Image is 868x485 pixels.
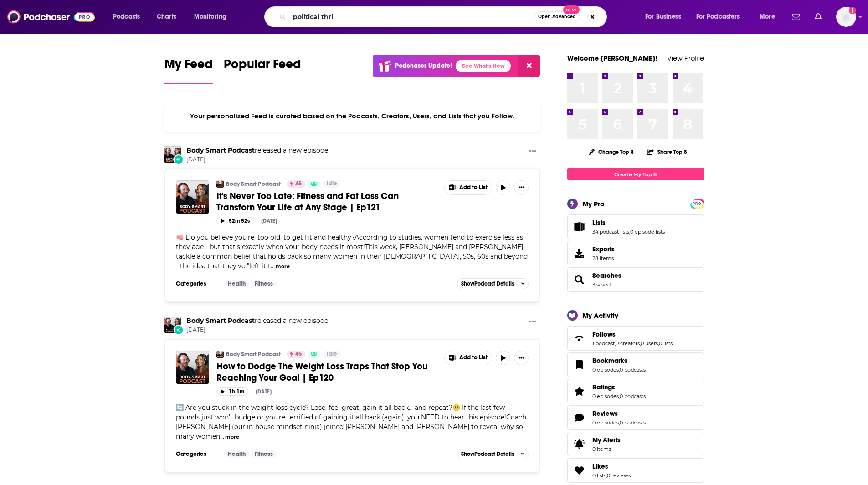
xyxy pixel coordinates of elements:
span: It's Never Too Late: Fitness and Fat Loss Can Transforn Your Life at Any Stage | Ep121 [216,190,399,213]
span: , [658,340,659,347]
a: Ratings [570,385,589,398]
a: Body Smart Podcast [186,146,255,154]
span: For Podcasters [696,10,740,23]
a: Likes [592,462,631,470]
span: Charts [157,10,176,23]
h3: Categories [176,450,217,458]
a: 0 lists [659,340,673,347]
a: Charts [151,10,182,24]
a: Show notifications dropdown [811,9,825,25]
span: Lists [567,214,704,239]
span: Lists [592,219,606,227]
div: Search podcasts, credits, & more... [273,6,616,27]
span: Bookmarks [567,352,704,377]
button: Change Top 8 [583,146,640,158]
span: , [619,367,620,373]
span: Likes [592,462,608,470]
span: 28 items [592,255,615,261]
a: 0 podcasts [620,393,646,399]
div: New Episode [174,154,184,164]
a: My Feed [164,56,213,84]
a: 0 users [641,340,658,347]
a: 0 episodes [592,367,619,373]
button: ShowPodcast Details [457,278,529,289]
span: , [606,472,607,479]
span: How to Dodge The Weight Loss Traps That Stop You Reaching Your Goal | Ep120 [216,361,427,383]
img: Body Smart Podcast [164,317,181,333]
a: 0 lists [592,472,606,479]
a: 0 reviews [607,472,631,479]
h3: released a new episode [186,146,328,155]
a: Searches [570,273,589,286]
span: ... [271,262,275,270]
a: Exports [567,241,704,265]
span: , [615,340,616,347]
a: View Profile [667,54,704,62]
span: New [563,5,580,14]
button: open menu [690,10,753,24]
a: Fitness [251,450,277,458]
span: My Alerts [592,436,621,444]
span: 45 [295,179,302,189]
a: Body Smart Podcast [186,317,255,325]
a: Bookmarks [592,357,646,365]
span: Bookmarks [592,357,627,365]
a: Health [224,280,249,287]
h3: Categories [176,280,217,287]
a: 0 episodes [592,393,619,399]
span: My Alerts [570,438,589,450]
span: Logged in as AtriaBooks [836,7,856,27]
button: 1h 1m [216,387,248,396]
span: PRO [692,200,703,207]
span: , [640,340,641,347]
a: 34 podcast lists [592,229,629,235]
span: 🔄 Are you stuck in the weight loss cycle? Lose, feel great, gain it all back... and repeat?😬 If t... [176,403,526,440]
span: Ratings [567,379,704,403]
a: Body Smart Podcast [216,351,224,358]
span: For Business [645,10,681,23]
a: Idle [323,180,341,188]
span: , [619,419,620,426]
span: Exports [592,245,615,253]
img: How to Dodge The Weight Loss Traps That Stop You Reaching Your Goal | Ep120 [176,351,209,384]
a: Lists [592,219,665,227]
a: Likes [570,464,589,477]
a: Reviews [570,411,589,424]
a: 45 [287,180,305,188]
input: Search podcasts, credits, & more... [289,10,534,24]
button: open menu [107,10,152,24]
img: Podchaser - Follow, Share and Rate Podcasts [7,8,95,26]
svg: Add a profile image [849,7,856,14]
a: Popular Feed [224,56,301,84]
span: Popular Feed [224,56,301,77]
button: Show More Button [445,351,492,365]
a: 0 podcasts [620,367,646,373]
a: Create My Top 8 [567,168,704,180]
a: 1 podcast [592,340,615,347]
span: Exports [570,247,589,260]
span: Likes [567,458,704,483]
img: Body Smart Podcast [216,180,224,188]
span: , [619,393,620,399]
span: Open Advanced [538,15,576,19]
button: Show profile menu [836,7,856,27]
span: More [760,10,775,23]
a: 0 creators [616,340,640,347]
a: How to Dodge The Weight Loss Traps That Stop You Reaching Your Goal | Ep120 [216,361,438,383]
img: It's Never Too Late: Fitness and Fat Loss Can Transforn Your Life at Any Stage | Ep121 [176,180,209,214]
span: My Feed [164,56,213,77]
span: Reviews [567,405,704,430]
span: [DATE] [186,326,328,334]
span: ... [220,432,224,440]
a: Health [224,450,249,458]
a: Idle [323,351,341,358]
div: Your personalized Feed is curated based on the Podcasts, Creators, Users, and Lists that you Follow. [164,101,540,132]
span: 🧠 Do you believe you're 'too old' to get fit and healthy?According to studies, women tend to exer... [176,233,528,270]
span: , [629,229,630,235]
button: open menu [188,10,238,24]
